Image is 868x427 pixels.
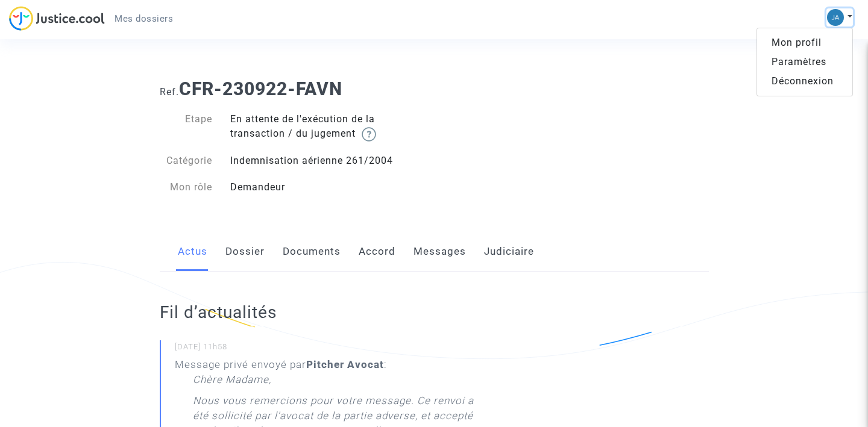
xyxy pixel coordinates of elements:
[757,33,852,52] a: Mon profil
[151,112,222,142] div: Etape
[221,112,434,142] div: En attente de l'exécution de la transaction / du jugement
[359,232,395,272] a: Accord
[105,10,183,28] a: Mes dossiers
[115,13,173,24] span: Mes dossiers
[221,154,434,168] div: Indemnisation aérienne 261/2004
[414,232,466,272] a: Messages
[362,127,376,142] img: help.svg
[160,302,489,323] h2: Fil d’actualités
[175,341,489,357] small: [DATE] 11h58
[757,52,852,72] a: Paramètres
[193,372,271,393] p: Chère Madame,
[179,78,342,99] b: CFR-230922-FAVN
[160,86,179,98] span: Ref.
[484,232,534,272] a: Judiciaire
[283,232,341,272] a: Documents
[225,232,265,272] a: Dossier
[306,358,384,370] b: Pitcher Avocat
[9,6,105,31] img: jc-logo.svg
[827,9,844,26] img: 7dc956e91e0c0230890cdbcddfc76d78
[757,72,852,91] a: Déconnexion
[221,180,434,195] div: Demandeur
[151,180,222,195] div: Mon rôle
[151,154,222,168] div: Catégorie
[178,232,207,272] a: Actus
